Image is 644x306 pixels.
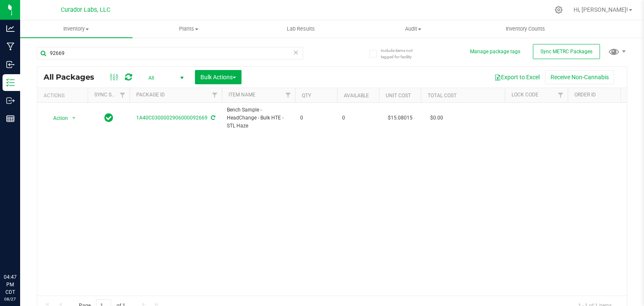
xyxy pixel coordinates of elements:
input: Search Package ID, Item Name, SKU, Lot or Part Number... [37,47,303,60]
a: Filter [116,88,130,102]
span: select [69,112,79,124]
inline-svg: Inventory [6,78,15,87]
a: Filter [554,88,568,102]
span: All Packages [44,73,103,82]
a: Plants [132,20,245,38]
td: $15.08015 [379,103,421,134]
button: Manage package tags [470,48,520,55]
span: 0 [300,114,332,122]
a: Inventory [20,20,132,38]
span: Action [46,112,68,124]
a: Filter [281,88,295,102]
a: Package ID [136,92,165,98]
p: 04:47 PM CDT [4,273,16,296]
span: Hi, [PERSON_NAME]! [574,6,628,13]
a: Filter [617,88,631,102]
span: Curador Labs, LLC [61,6,110,13]
span: $0.00 [426,112,447,124]
span: Inventory [20,25,132,33]
inline-svg: Inbound [6,60,15,69]
span: 0 [342,114,374,122]
a: Inventory Counts [469,20,582,38]
inline-svg: Manufacturing [6,42,15,51]
span: In Sync [104,112,113,124]
button: Receive Non-Cannabis [545,70,614,84]
span: Bench Sample - HeadChange - Bulk HTE - STL Haze [227,106,290,130]
a: 1A40C0300002906000092669 [136,115,208,121]
span: Lab Results [275,25,326,33]
inline-svg: Reports [6,114,15,123]
inline-svg: Outbound [6,96,15,105]
a: Lab Results [245,20,357,38]
span: Clear [293,47,299,58]
span: Bulk Actions [200,74,236,80]
a: Filter [208,88,222,102]
span: Audit [357,25,469,33]
a: Audit [357,20,469,38]
a: Qty [302,93,311,99]
p: 08/27 [4,296,16,302]
a: Sync Status [94,92,127,98]
iframe: Resource center [8,239,34,264]
a: Lock Code [512,92,538,98]
button: Export to Excel [489,70,545,84]
div: Actions [44,93,84,99]
a: Order Id [574,92,596,98]
button: Sync METRC Packages [533,44,600,59]
button: Bulk Actions [195,70,241,84]
a: Available [344,93,369,99]
span: Sync METRC Packages [540,49,592,54]
span: Inventory Counts [494,25,556,33]
span: Plants [133,25,244,33]
a: Total Cost [428,93,457,99]
a: Item Name [229,92,255,98]
span: Sync from Compliance System [210,115,215,121]
a: Unit Cost [386,93,411,99]
div: Manage settings [553,6,564,14]
inline-svg: Analytics [6,24,15,33]
span: Include items not tagged for facility [381,47,423,60]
